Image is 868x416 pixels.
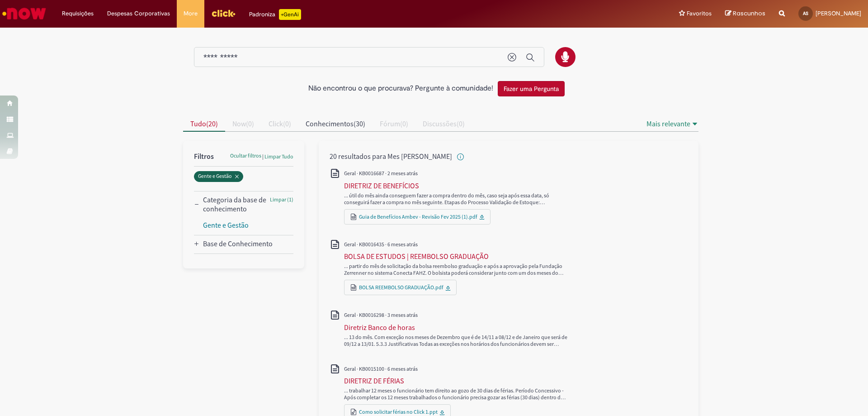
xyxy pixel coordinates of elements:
button: Fazer uma Pergunta [498,81,565,96]
img: ServiceNow [1,5,47,23]
span: More [184,9,198,18]
h2: Não encontrou o que procurava? Pergunte à comunidade! [308,85,493,93]
span: Despesas Corporativas [107,9,170,18]
div: Padroniza [249,9,301,20]
p: +GenAi [279,9,301,20]
img: click_logo_yellow_360x200.png [211,6,236,20]
span: AS [803,10,808,16]
span: [PERSON_NAME] [816,10,861,17]
span: Favoritos [687,9,712,18]
span: Requisições [62,9,94,18]
a: Rascunhos [725,10,765,18]
span: Rascunhos [733,9,765,18]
